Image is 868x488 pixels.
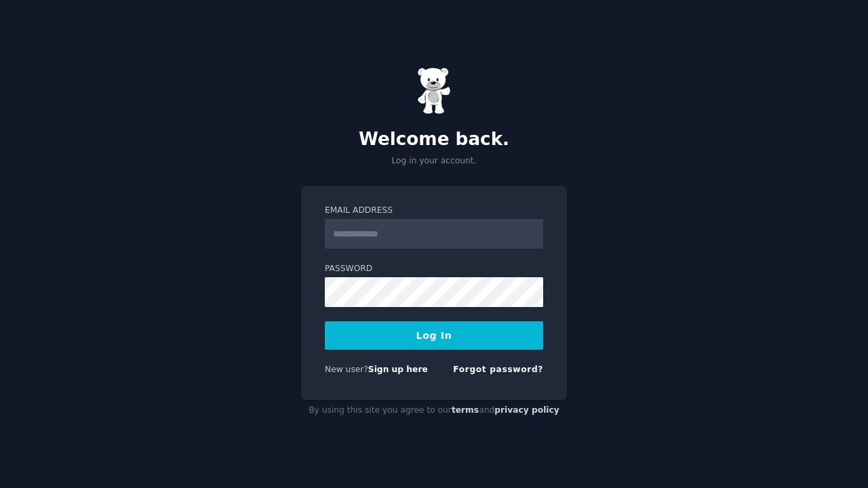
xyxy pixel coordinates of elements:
[494,405,559,415] a: privacy policy
[301,400,567,422] div: By using this site you agree to our and
[325,263,543,275] label: Password
[452,405,479,415] a: terms
[453,365,543,374] a: Forgot password?
[325,365,368,374] span: New user?
[325,205,543,217] label: Email Address
[301,129,567,150] h2: Welcome back.
[368,365,428,374] a: Sign up here
[301,155,567,167] p: Log in your account.
[417,67,451,115] img: Gummy Bear
[325,321,543,350] button: Log In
